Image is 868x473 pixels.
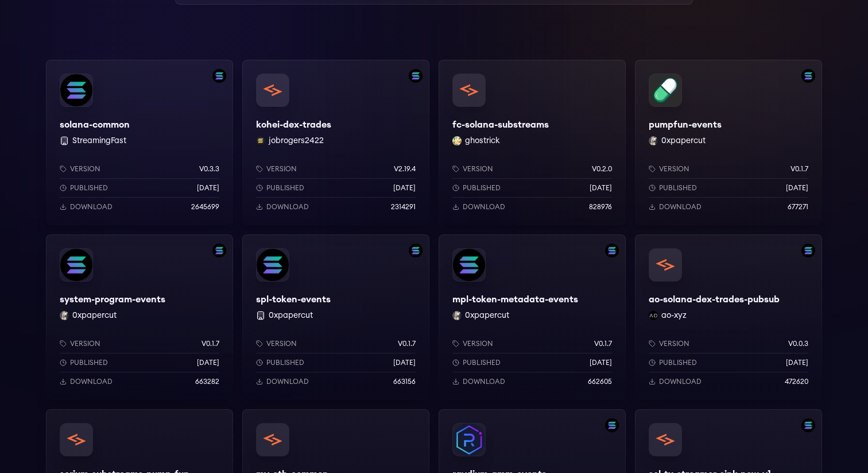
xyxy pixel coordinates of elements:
p: 2314291 [391,202,416,211]
p: 662605 [588,377,612,386]
img: Filter by solana network [605,418,619,432]
p: 472620 [785,377,808,386]
p: Version [463,164,493,174]
p: v0.0.3 [788,339,808,348]
p: [DATE] [786,358,808,367]
p: v0.1.7 [790,164,808,174]
p: Download [463,377,505,386]
p: Version [659,339,689,348]
p: v0.2.0 [592,164,612,174]
img: Filter by solana network [409,244,423,257]
p: Version [266,164,297,174]
a: Filter by solana networksystem-program-eventssystem-program-events0xpapercut 0xpapercutVersionv0.... [46,234,233,400]
img: Filter by solana network [801,418,815,432]
p: v0.1.7 [594,339,612,348]
p: 663282 [195,377,219,386]
img: Filter by solana network [409,69,423,83]
p: Published [266,183,304,193]
a: Filter by solana networkkohei-dex-tradeskohei-dex-tradesjobrogers2422 jobrogers2422Versionv2.19.4... [242,60,429,225]
button: ghostrick [465,135,500,147]
p: Version [266,339,297,348]
p: Version [463,339,493,348]
p: [DATE] [393,183,416,193]
a: Filter by solana networksolana-commonsolana-common StreamingFastVersionv0.3.3Published[DATE]Downl... [46,60,233,225]
p: Download [70,377,113,386]
p: Published [266,358,304,367]
a: fc-solana-substreamsfc-solana-substreamsghostrick ghostrickVersionv0.2.0Published[DATE]Download82... [439,60,626,225]
p: Download [463,202,505,211]
img: Filter by solana network [605,244,619,257]
p: Download [659,202,702,211]
p: Download [70,202,113,211]
img: Filter by solana network [801,244,815,257]
p: Published [463,183,501,193]
p: 663156 [393,377,416,386]
button: jobrogers2422 [269,135,324,147]
p: 828976 [589,202,612,211]
button: 0xpapercut [72,310,117,321]
button: StreamingFast [72,135,126,147]
p: Download [266,202,309,211]
p: Version [70,164,100,174]
p: Version [70,339,100,348]
p: Published [659,183,697,193]
p: Download [266,377,309,386]
p: v0.1.7 [398,339,416,348]
p: Published [463,358,501,367]
p: 2645699 [191,202,219,211]
p: 677271 [788,202,808,211]
p: [DATE] [197,183,219,193]
img: Filter by solana network [801,69,815,83]
p: [DATE] [786,183,808,193]
p: v2.19.4 [394,164,416,174]
button: 0xpapercut [465,310,509,321]
a: Filter by solana networkmpl-token-metadata-eventsmpl-token-metadata-events0xpapercut 0xpapercutVe... [439,234,626,400]
a: Filter by solana networkspl-token-eventsspl-token-events 0xpapercutVersionv0.1.7Published[DATE]Do... [242,234,429,400]
p: Published [659,358,697,367]
p: Version [659,164,689,174]
img: Filter by solana network [212,244,226,257]
p: [DATE] [590,183,612,193]
p: v0.1.7 [201,339,219,348]
p: Download [659,377,702,386]
p: v0.3.3 [199,164,219,174]
p: [DATE] [590,358,612,367]
button: ao-xyz [661,310,687,321]
a: Filter by solana networkpumpfun-eventspumpfun-events0xpapercut 0xpapercutVersionv0.1.7Published[D... [635,60,822,225]
button: 0xpapercut [661,135,706,147]
img: Filter by solana network [212,69,226,83]
p: [DATE] [197,358,219,367]
p: Published [70,183,108,193]
p: [DATE] [393,358,416,367]
a: Filter by solana networkao-solana-dex-trades-pubsubao-solana-dex-trades-pubsubao-xyz ao-xyzVersio... [635,234,822,400]
button: 0xpapercut [269,310,313,321]
p: Published [70,358,108,367]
